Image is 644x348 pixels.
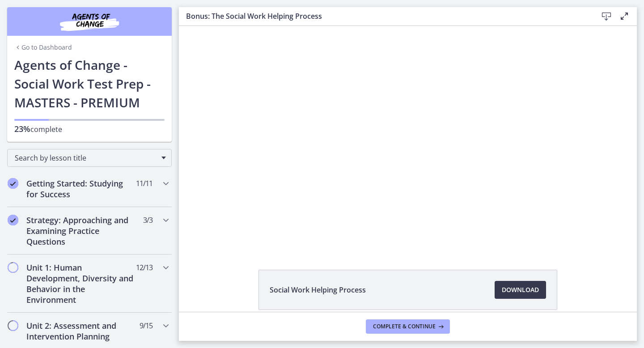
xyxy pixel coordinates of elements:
h3: Bonus: The Social Work Helping Process [186,11,583,21]
i: Completed [8,178,18,189]
span: 11 / 11 [136,178,153,189]
iframe: Video Lesson [179,26,637,249]
span: Search by lesson title [15,153,157,163]
a: Download [495,281,546,299]
h2: Getting Started: Studying for Success [26,178,136,199]
h2: Unit 1: Human Development, Diversity and Behavior in the Environment [26,262,136,305]
a: Go to Dashboard [14,43,72,52]
span: Download [502,284,539,295]
span: 12 / 13 [136,262,153,273]
span: 23% [14,123,30,134]
span: 9 / 15 [140,320,153,331]
span: Social Work Helping Process [270,284,366,295]
span: 3 / 3 [143,215,153,225]
img: Agents of Change Social Work Test Prep [36,11,143,32]
h2: Unit 2: Assessment and Intervention Planning [26,320,136,342]
i: Completed [8,215,18,225]
div: Search by lesson title [7,149,172,167]
h1: Agents of Change - Social Work Test Prep - MASTERS - PREMIUM [14,55,165,112]
button: Complete & continue [366,319,450,334]
p: complete [14,123,165,135]
h2: Strategy: Approaching and Examining Practice Questions [26,215,136,247]
span: Complete & continue [373,323,436,330]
